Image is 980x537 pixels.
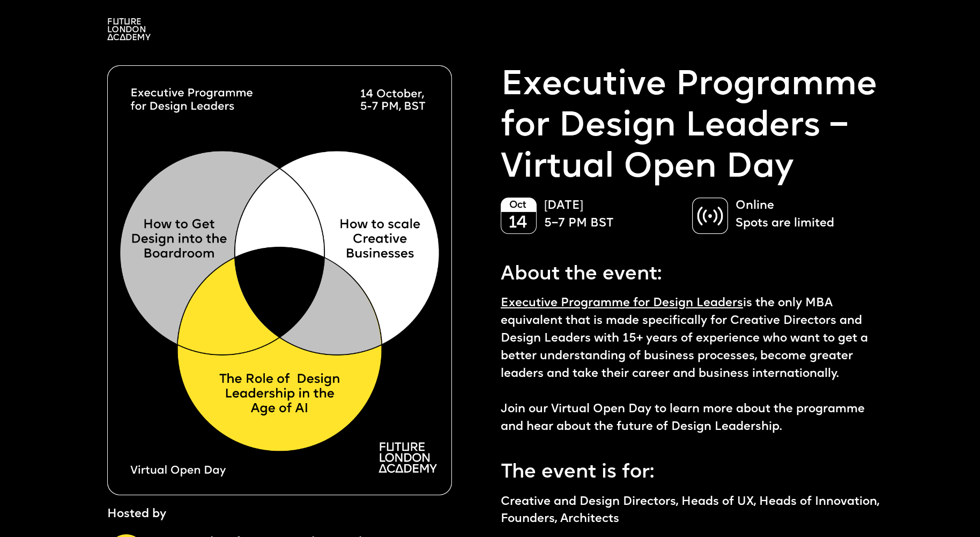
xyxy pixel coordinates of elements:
p: is the only MBA equivalent that is made specifically for Creative Directors and Design Leaders wi... [501,295,884,436]
p: Creative and Design Directors, Heads of UX, Heads of Innovation, Founders, Architects [501,494,884,529]
p: Online Spots are limited [736,198,873,233]
img: A logo saying in 3 lines: Future London Academy [107,18,151,40]
p: The event is for: [501,452,884,488]
p: [DATE] 5–7 PM BST [544,198,681,233]
p: About the event: [501,254,884,290]
p: Executive Programme for Design Leaders – Virtual Open Day [501,65,884,188]
a: Executive Programme for Design Leaders [501,298,743,309]
p: Hosted by [107,506,166,524]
